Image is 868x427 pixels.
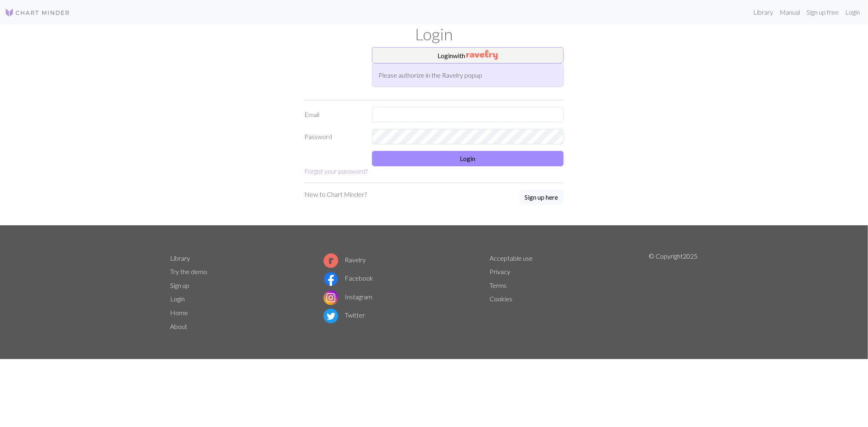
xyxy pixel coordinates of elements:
a: Cookies [490,295,512,303]
img: Ravelry logo [324,253,338,268]
a: Manual [776,4,803,20]
a: Login [171,295,185,303]
img: Ravelry [466,50,498,60]
button: Loginwith [372,47,564,63]
a: Library [750,4,776,20]
button: Sign up here [520,190,564,205]
a: Login [842,4,863,20]
a: Sign up free [803,4,842,20]
a: Privacy [490,268,510,275]
a: Forgot your password? [305,167,368,175]
a: Twitter [324,311,365,319]
img: Logo [5,8,70,17]
a: Home [171,309,188,316]
a: Instagram [324,293,372,301]
a: Sign up here [520,190,564,206]
a: Ravelry [324,256,366,264]
a: Acceptable use [490,254,533,262]
a: Facebook [324,274,373,282]
a: Sign up [171,281,190,289]
button: Login [372,151,564,166]
div: Please authorize in the Ravelry popup [372,63,564,87]
a: Try the demo [171,268,208,275]
img: Twitter logo [324,309,338,323]
a: About [171,322,188,330]
label: Email [300,107,367,122]
p: New to Chart Minder? [305,190,367,199]
a: Library [171,254,190,262]
a: Terms [490,281,507,289]
label: Password [300,129,367,144]
img: Facebook logo [324,272,338,286]
img: Instagram logo [324,290,338,305]
h1: Login [166,24,703,44]
p: © Copyright 2025 [649,251,697,333]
